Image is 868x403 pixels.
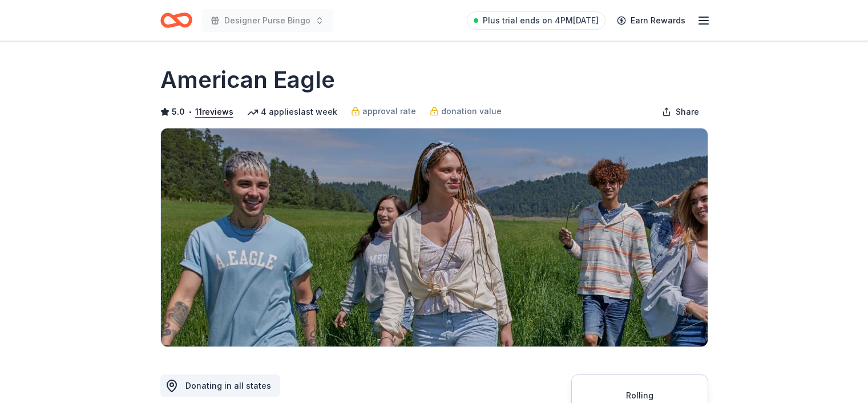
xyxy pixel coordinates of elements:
button: 11reviews [195,105,233,119]
span: Plus trial ends on 4PM[DATE] [483,14,599,27]
span: donation value [441,104,502,118]
button: Share [653,100,708,123]
h1: American Eagle [160,64,335,96]
img: Image for American Eagle [161,128,708,346]
a: Earn Rewards [610,10,692,31]
a: donation value [430,104,502,118]
button: Designer Purse Bingo [201,9,333,32]
span: 5.0 [172,105,185,119]
span: Donating in all states [185,381,271,390]
div: 4 applies last week [247,105,337,119]
span: Designer Purse Bingo [224,14,310,27]
a: approval rate [351,104,416,118]
span: approval rate [362,104,416,118]
a: Plus trial ends on 4PM[DATE] [467,11,605,30]
span: • [188,107,192,116]
a: Home [160,7,192,34]
div: Rolling [586,389,694,402]
span: Share [676,105,699,119]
